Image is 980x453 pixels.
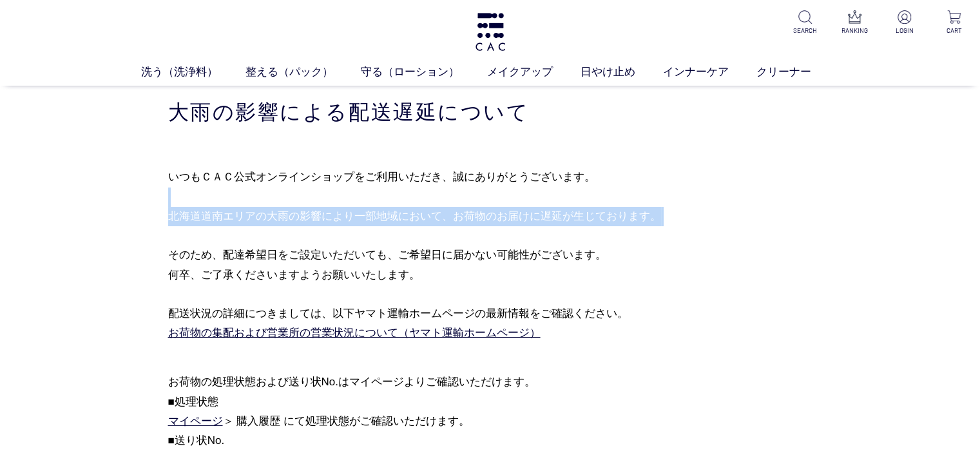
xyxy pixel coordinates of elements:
a: 整える（パック） [245,64,361,81]
p: CART [938,26,970,35]
h1: 大雨の影響による配送遅延について [168,99,812,126]
a: 日やけ止め [581,64,663,81]
p: SEARCH [789,26,821,35]
a: CART [938,10,970,35]
a: メイクアップ [487,64,581,81]
img: logo [474,13,507,51]
p: RANKING [839,26,870,35]
p: いつもＣＡＣ公式オンラインショップをご利用いただき、誠にありがとうございます。 北海道道南エリアの大雨の影響により一部地域において、お荷物のお届けに遅延が生じております。 そのため、配達希望日を... [168,167,812,363]
a: お荷物の集配および営業所の営業状況について（ヤマト運輸ホームページ） [168,327,541,339]
a: SEARCH [789,10,821,35]
a: 守る（ローション） [361,64,487,81]
a: 洗う（洗浄料） [141,64,245,81]
p: LOGIN [889,26,920,35]
a: LOGIN [889,10,920,35]
a: マイページ [168,415,223,427]
a: クリーナー [756,64,839,81]
a: インナーケア [663,64,756,81]
a: RANKING [839,10,870,35]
